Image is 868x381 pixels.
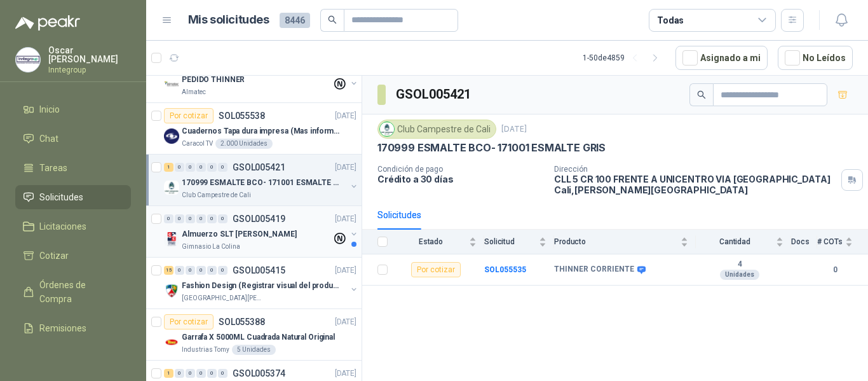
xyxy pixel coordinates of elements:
[164,263,359,303] a: 15 0 0 0 0 0 GSOL005415[DATE] Company LogoFashion Design (Registrar visual del producto)[GEOGRAPH...
[218,266,227,275] div: 0
[484,265,526,274] a: SOL055535
[696,260,783,270] b: 4
[778,46,853,70] button: No Leídos
[39,132,58,146] span: Chat
[15,273,131,311] a: Órdenes de Compra
[377,208,421,222] div: Solicitudes
[175,266,184,275] div: 0
[554,174,836,195] p: CLL 5 CR 100 FRENTE A UNICENTRO VIA [GEOGRAPHIC_DATA] Cali , [PERSON_NAME][GEOGRAPHIC_DATA]
[164,335,179,350] img: Company Logo
[218,369,227,378] div: 0
[164,160,359,200] a: 1 0 0 0 0 0 GSOL005421[DATE] Company Logo170999 ESMALTE BCO- 171001 ESMALTE GRISClub Campestre de...
[395,230,484,254] th: Estado
[377,141,606,155] p: 170999 ESMALTE BCO- 171001 ESMALTE GRIS
[182,331,335,343] p: Garrafa X 5000ML Cuadrada Natural Original
[182,280,340,292] p: Fashion Design (Registrar visual del producto)
[554,165,836,174] p: Dirección
[182,345,229,355] p: Industrias Tomy
[484,230,554,254] th: Solicitud
[377,120,496,139] div: Club Campestre de Cali
[182,228,297,240] p: Almuerzo SLT [PERSON_NAME]
[164,266,173,275] div: 15
[696,237,773,246] span: Cantidad
[817,264,853,276] b: 0
[15,156,131,180] a: Tareas
[196,266,206,275] div: 0
[186,163,195,172] div: 0
[39,102,60,116] span: Inicio
[335,265,356,277] p: [DATE]
[186,266,195,275] div: 0
[720,270,759,280] div: Unidades
[207,214,217,223] div: 0
[395,237,466,246] span: Estado
[182,74,245,86] p: PEDIDO THINNER
[583,48,665,68] div: 1 - 50 de 4859
[164,77,179,92] img: Company Logo
[15,15,80,31] img: Logo peakr
[164,108,214,123] div: Por cotizar
[215,139,273,149] div: 2.000 Unidades
[554,265,634,275] b: THINNER CORRIENTE
[39,278,119,306] span: Órdenes de Compra
[233,214,285,223] p: GSOL005419
[39,249,69,263] span: Cotizar
[182,139,213,149] p: Caracol TV
[39,321,86,335] span: Remisiones
[164,163,173,172] div: 1
[377,165,544,174] p: Condición de pago
[164,314,214,329] div: Por cotizar
[146,309,362,361] a: Por cotizarSOL055388[DATE] Company LogoGarrafa X 5000ML Cuadrada Natural OriginalIndustrias Tomy5...
[175,369,184,378] div: 0
[335,316,356,328] p: [DATE]
[335,213,356,225] p: [DATE]
[501,123,527,135] p: [DATE]
[182,87,206,97] p: Almatec
[164,57,359,97] a: 0 0 0 0 0 0 GSOL005423[DATE] Company LogoPEDIDO THINNERAlmatec
[411,262,461,277] div: Por cotizar
[207,266,217,275] div: 0
[164,232,179,247] img: Company Logo
[554,230,696,254] th: Producto
[15,127,131,151] a: Chat
[15,345,131,370] a: Configuración
[48,66,131,74] p: Inntegroup
[15,244,131,268] a: Cotizar
[335,162,356,174] p: [DATE]
[182,293,262,303] p: [GEOGRAPHIC_DATA][PERSON_NAME]
[232,345,276,355] div: 5 Unidades
[335,368,356,380] p: [DATE]
[164,128,179,144] img: Company Logo
[280,13,310,28] span: 8446
[233,369,285,378] p: GSOL005374
[182,190,251,200] p: Club Campestre de Cali
[233,266,285,275] p: GSOL005415
[484,237,536,246] span: Solicitud
[377,174,544,184] p: Crédito a 30 días
[218,163,227,172] div: 0
[186,369,195,378] div: 0
[233,163,285,172] p: GSOL005421
[175,214,184,223] div: 0
[182,177,340,189] p: 170999 ESMALTE BCO- 171001 ESMALTE GRIS
[164,369,173,378] div: 1
[335,110,356,122] p: [DATE]
[182,125,340,137] p: Cuadernos Tapa dura impresa (Mas informacion en el adjunto)
[328,15,337,24] span: search
[188,11,269,29] h1: Mis solicitudes
[186,214,195,223] div: 0
[196,163,206,172] div: 0
[164,211,359,252] a: 0 0 0 0 0 0 GSOL005419[DATE] Company LogoAlmuerzo SLT [PERSON_NAME]Gimnasio La Colina
[817,237,843,246] span: # COTs
[39,161,67,175] span: Tareas
[39,190,83,204] span: Solicitudes
[657,13,684,27] div: Todas
[219,111,265,120] p: SOL055538
[791,230,817,254] th: Docs
[48,46,131,64] p: Oscar [PERSON_NAME]
[196,214,206,223] div: 0
[380,122,394,136] img: Company Logo
[164,180,179,195] img: Company Logo
[207,163,217,172] div: 0
[219,317,265,326] p: SOL055388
